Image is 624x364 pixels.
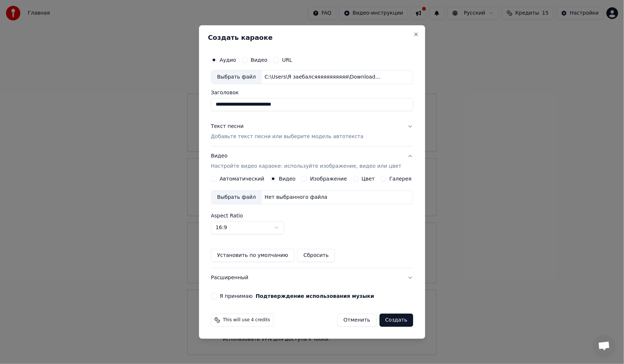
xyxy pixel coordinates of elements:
[211,123,244,130] div: Текст песни
[211,176,413,268] div: ВидеоНастройте видео караоке: используйте изображение, видео или цвет
[297,249,335,262] button: Сбросить
[211,90,413,95] label: Заголовок
[211,213,413,218] label: Aspect Ratio
[211,152,401,170] div: Видео
[389,176,412,181] label: Галерея
[220,293,374,299] label: Я принимаю
[262,73,386,81] div: C:\Users\Я заебалсяяяяяяяяяяя\Downloads\димочка билан.mp3
[256,293,374,299] button: Я принимаю
[310,176,347,181] label: Изображение
[211,147,413,176] button: ВидеоНастройте видео караоке: используйте изображение, видео или цвет
[279,176,296,181] label: Видео
[211,249,294,262] button: Установить по умолчанию
[379,314,413,327] button: Создать
[262,194,330,201] div: Нет выбранного файла
[251,57,268,62] label: Видео
[282,57,292,62] label: URL
[211,268,413,287] button: Расширенный
[211,117,413,146] button: Текст песниДобавьте текст песни или выберите модель автотекста
[362,176,375,181] label: Цвет
[211,163,401,170] p: Настройте видео караоке: используйте изображение, видео или цвет
[337,314,377,327] button: Отменить
[208,34,416,41] h2: Создать караоке
[211,133,364,140] p: Добавьте текст песни или выберите модель автотекста
[211,191,262,204] div: Выбрать файл
[220,176,264,181] label: Автоматический
[220,57,236,62] label: Аудио
[223,317,270,323] span: This will use 4 credits
[211,71,262,84] div: Выбрать файл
